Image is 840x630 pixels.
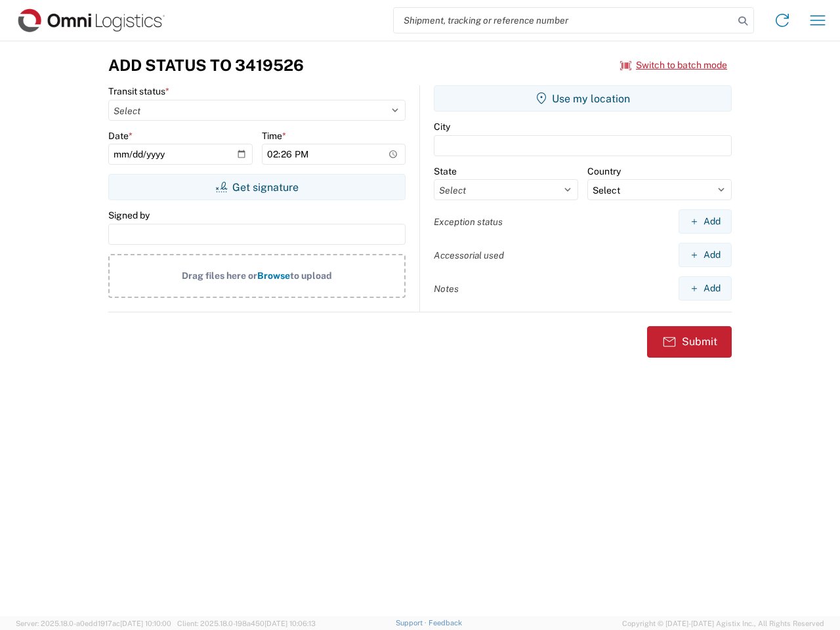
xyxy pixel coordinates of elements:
[434,283,459,295] label: Notes
[647,326,732,358] button: Submit
[434,216,503,228] label: Exception status
[429,619,462,627] a: Feedback
[182,270,257,281] span: Drag files here or
[257,270,290,281] span: Browse
[177,619,316,627] span: Client: 2025.18.0-198a450
[679,209,732,234] button: Add
[108,209,150,221] label: Signed by
[679,243,732,267] button: Add
[264,619,316,627] span: [DATE] 10:06:13
[620,54,727,76] button: Switch to batch mode
[16,619,171,627] span: Server: 2025.18.0-a0edd1917ac
[622,618,824,629] span: Copyright © [DATE]-[DATE] Agistix Inc., All Rights Reserved
[108,174,406,200] button: Get signature
[396,619,429,627] a: Support
[108,56,304,75] h3: Add Status to 3419526
[108,85,169,97] label: Transit status
[679,276,732,301] button: Add
[434,121,450,133] label: City
[262,130,286,142] label: Time
[394,8,734,33] input: Shipment, tracking or reference number
[434,249,504,261] label: Accessorial used
[290,270,332,281] span: to upload
[120,619,171,627] span: [DATE] 10:10:00
[434,85,732,112] button: Use my location
[434,165,457,177] label: State
[108,130,133,142] label: Date
[587,165,621,177] label: Country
